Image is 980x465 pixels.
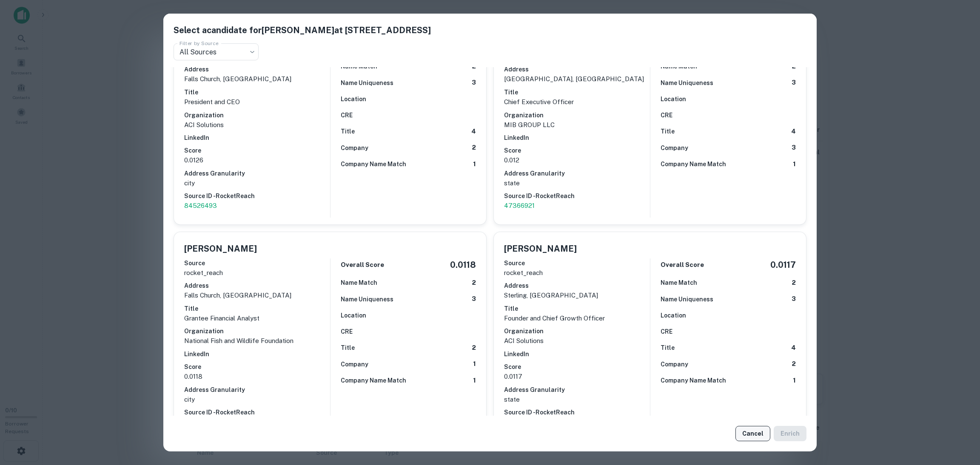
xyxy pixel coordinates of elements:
h6: 3 [792,143,796,153]
h6: Address [184,65,330,74]
h6: 4 [791,127,796,136]
h6: Overall Score [661,260,704,270]
h6: 3 [472,78,476,88]
h6: Source ID - RocketReach [184,408,330,417]
a: 84526493 [184,201,330,211]
h6: 4 [791,343,796,353]
p: President and CEO [184,97,330,107]
h6: Score [184,146,330,155]
p: falls church, [GEOGRAPHIC_DATA] [184,290,330,301]
h6: Location [341,311,366,320]
h6: Company Name Match [661,376,726,385]
h6: Name Uniqueness [661,78,713,88]
h6: LinkedIn [184,349,330,359]
p: MIB GROUP LLC [504,120,650,130]
h6: Location [661,311,686,320]
p: ACI Solutions [184,120,330,130]
h6: 3 [792,78,796,88]
a: 47366921 [504,201,650,211]
h6: Company Name Match [341,159,406,169]
h5: 0.0117 [770,258,796,271]
h6: Source ID - RocketReach [504,191,650,201]
h6: Company [661,360,688,369]
h6: Company [341,360,368,369]
h6: Organization [184,111,330,120]
h6: Overall Score [341,260,384,270]
h6: LinkedIn [504,133,650,142]
h6: 2 [472,278,476,288]
label: Filter by Source [179,40,219,47]
h6: Address [504,65,650,74]
button: Cancel [735,426,770,441]
h6: Address Granularity [504,385,650,394]
h6: Company Name Match [661,159,726,169]
h6: Name Match [661,278,697,287]
h6: Score [504,362,650,371]
h5: [PERSON_NAME] [504,242,577,255]
h6: Location [341,94,366,104]
p: [GEOGRAPHIC_DATA], [GEOGRAPHIC_DATA] [504,74,650,84]
h6: 2 [472,343,476,353]
h6: Title [504,88,650,97]
h6: Source [504,258,650,268]
h6: 1 [793,376,796,386]
h6: 4 [471,127,476,136]
h6: Source [184,258,330,268]
h6: Name Uniqueness [341,295,393,304]
iframe: Chat Widget [937,397,980,438]
h6: Title [341,343,355,352]
h6: Source ID - RocketReach [184,191,330,201]
h6: Organization [184,326,330,336]
h5: [PERSON_NAME] [184,242,257,255]
h5: 0.0118 [450,258,476,271]
h6: 2 [472,143,476,153]
h6: Address [184,281,330,290]
h6: Address Granularity [504,169,650,178]
h6: Title [184,304,330,313]
h6: 1 [793,159,796,169]
h6: Name Uniqueness [661,295,713,304]
h6: CRE [341,111,353,120]
p: state [504,394,650,405]
p: rocket_reach [184,268,330,278]
p: 0.0117 [504,371,650,382]
h6: Company [341,143,368,153]
h6: Title [184,88,330,97]
h6: Title [661,127,675,136]
h6: Address Granularity [184,385,330,394]
div: All Sources [174,43,259,60]
h6: 2 [792,278,796,288]
h6: 1 [473,359,476,369]
h6: Name Uniqueness [341,78,393,88]
p: National Fish and Wildlife Foundation [184,336,330,346]
h6: 3 [472,294,476,304]
p: ACI Solutions [504,336,650,346]
h6: Title [341,127,355,136]
p: state [504,178,650,188]
p: city [184,394,330,405]
h6: CRE [341,327,353,336]
h6: LinkedIn [504,349,650,359]
h6: Score [184,362,330,371]
h6: Address Granularity [184,169,330,178]
h6: Title [504,304,650,313]
h6: Score [504,146,650,155]
p: Grantee Financial Analyst [184,313,330,323]
h6: Address [504,281,650,290]
p: 0.012 [504,155,650,165]
p: rocket_reach [504,268,650,278]
p: falls church, [GEOGRAPHIC_DATA] [184,74,330,84]
h6: Organization [504,326,650,336]
p: 0.0118 [184,371,330,382]
h6: Organization [504,111,650,120]
h6: LinkedIn [184,133,330,142]
p: city [184,178,330,188]
h6: Company Name Match [341,376,406,385]
h6: CRE [661,327,672,336]
h6: Name Match [341,278,377,287]
h6: 2 [792,359,796,369]
h6: Source ID - RocketReach [504,408,650,417]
